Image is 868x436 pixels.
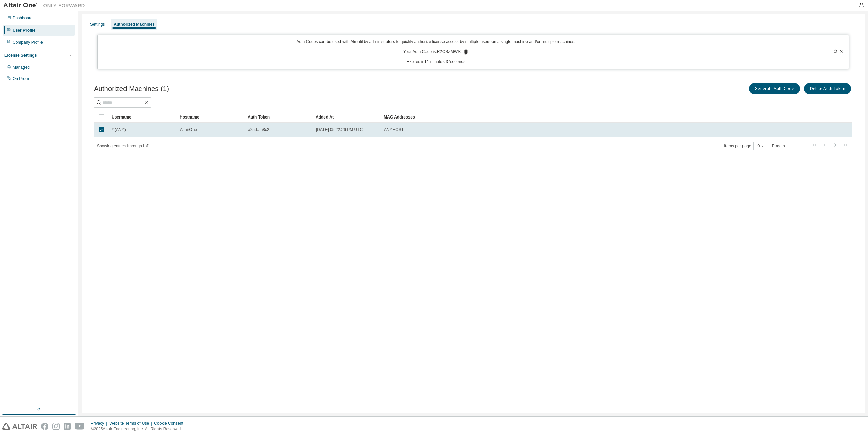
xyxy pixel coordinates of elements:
button: 10 [755,143,764,149]
div: Company Profile [13,40,43,45]
span: [DATE] 05:22:26 PM UTC [316,127,363,132]
img: Altair One [3,2,88,9]
p: Your Auth Code is: R2OSZMWS [403,49,469,55]
div: Added At [316,112,378,123]
div: Cookie Consent [154,421,187,426]
img: instagram.svg [52,423,60,430]
button: Delete Auth Token [804,83,851,94]
img: facebook.svg [41,423,48,430]
span: * (ANY) [112,127,126,132]
div: MAC Addresses [384,112,781,123]
div: Authorized Machines [114,22,155,27]
div: Hostname [180,112,242,123]
div: User Profile [13,28,35,33]
div: Auth Token [248,112,310,123]
div: Website Terms of Use [109,421,154,426]
div: Settings [90,22,105,27]
span: Items per page [724,142,766,150]
div: Privacy [91,421,109,426]
p: Expires in 11 minutes, 37 seconds [102,59,770,65]
span: a25d...a8c2 [248,127,269,132]
p: © 2025 Altair Engineering, Inc. All Rights Reserved. [91,426,187,432]
div: Dashboard [13,15,33,21]
img: youtube.svg [75,423,85,430]
div: On Prem [13,76,29,81]
img: altair_logo.svg [2,423,37,430]
span: Page n. [772,142,804,150]
span: AltairOne [180,127,197,132]
img: linkedin.svg [64,423,71,430]
span: ANYHOST [384,127,404,132]
button: Generate Auth Code [749,83,800,94]
div: Username [112,112,174,123]
div: License Settings [4,53,37,58]
span: Showing entries 1 through 1 of 1 [97,144,150,148]
span: Authorized Machines (1) [94,85,169,93]
div: Managed [13,65,30,70]
p: Auth Codes can be used with Almutil by administrators to quickly authorize license access by mult... [102,39,770,45]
